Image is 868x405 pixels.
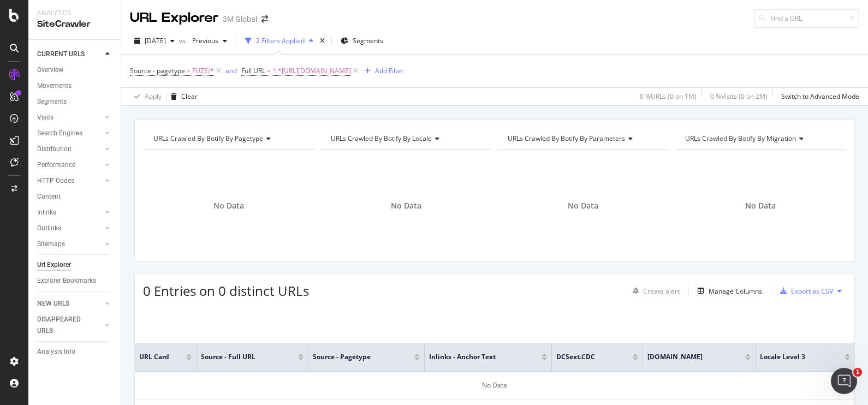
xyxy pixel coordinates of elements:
[37,64,113,76] a: Overview
[272,63,351,79] span: ^.*[URL][DOMAIN_NAME]
[145,92,162,101] div: Apply
[37,314,92,337] div: DISAPPEARED URLS
[37,314,102,337] a: DISAPPEARED URLS
[37,159,102,171] a: Performance
[776,282,833,300] button: Export as CSV
[37,275,96,287] div: Explorer Bookmarks
[37,191,113,202] a: Content
[777,88,859,105] button: Switch to Advanced Mode
[145,36,166,45] span: 2025 Aug. 24th
[37,80,72,92] div: Movements
[683,130,837,147] h4: URLs Crawled By Botify By migration
[37,9,112,18] div: Analytics
[360,64,404,78] button: Add Filter
[760,352,828,362] span: locale Level 3
[225,66,237,75] div: and
[179,36,188,45] span: vs
[318,35,327,46] div: times
[556,352,616,362] span: DCSext.CDC
[37,239,102,250] a: Sitemaps
[181,92,198,101] div: Clear
[791,287,833,296] div: Export as CSV
[37,49,85,60] div: CURRENT URLS
[241,66,265,75] span: Full URL
[781,92,859,101] div: Switch to Advanced Mode
[37,112,102,123] a: Visits
[256,36,305,45] div: 2 Filters Applied
[130,32,179,50] button: [DATE]
[391,200,421,211] span: No Data
[37,112,53,123] div: Visits
[754,9,859,28] input: Find a URL
[187,66,191,75] span: =
[643,287,680,296] div: Create alert
[37,259,113,271] a: Url Explorer
[685,134,796,143] span: URLs Crawled By Botify By migration
[37,96,113,108] a: Segments
[267,66,271,75] span: =
[261,15,268,23] div: arrow-right-arrow-left
[640,92,697,101] div: 0 % URLs ( 0 on 1M )
[37,49,102,60] a: CURRENT URLS
[139,352,183,362] span: URL Card
[37,96,67,108] div: Segments
[151,130,305,147] h4: URLs Crawled By Botify By pagetype
[506,130,659,147] h4: URLs Crawled By Botify By parameters
[37,223,61,234] div: Outlinks
[313,352,397,362] span: Source - pagetype
[37,144,72,155] div: Distribution
[37,80,113,92] a: Movements
[153,134,263,143] span: URLs Crawled By Botify By pagetype
[37,144,102,155] a: Distribution
[37,18,112,31] div: SiteCrawler
[710,92,768,101] div: 0 % Visits ( 0 on 2M )
[225,65,237,76] button: and
[143,282,309,300] span: 0 Entries on 0 distinct URLs
[508,134,625,143] span: URLs Crawled By Botify By parameters
[37,239,65,250] div: Sitemaps
[192,63,214,79] span: FUZE/*
[429,352,525,362] span: Inlinks - Anchor Text
[37,298,69,309] div: NEW URLS
[329,130,483,147] h4: URLs Crawled By Botify By locale
[37,191,61,202] div: Content
[135,372,854,400] div: No Data
[213,200,244,211] span: No Data
[331,134,432,143] span: URLs Crawled By Botify By locale
[353,36,383,45] span: Segments
[745,200,776,211] span: No Data
[130,88,162,105] button: Apply
[37,259,71,271] div: Url Explorer
[37,298,102,309] a: NEW URLS
[130,9,218,27] div: URL Explorer
[37,275,113,287] a: Explorer Bookmarks
[628,282,680,300] button: Create alert
[831,368,857,394] iframe: Intercom live chat
[647,352,729,362] span: [DOMAIN_NAME]
[37,128,102,139] a: Search Engines
[853,368,862,377] span: 1
[37,346,113,358] a: Analysis Info
[336,32,388,50] button: Segments
[201,352,282,362] span: Source - Full URL
[375,66,404,75] div: Add Filter
[37,64,63,76] div: Overview
[37,175,74,187] div: HTTP Codes
[693,284,762,297] button: Manage Columns
[241,32,318,50] button: 2 Filters Applied
[37,159,75,171] div: Performance
[37,346,75,358] div: Analysis Info
[130,66,185,75] span: Source - pagetype
[37,175,102,187] a: HTTP Codes
[37,207,56,218] div: Inlinks
[188,32,231,50] button: Previous
[37,207,102,218] a: Inlinks
[568,200,598,211] span: No Data
[223,14,257,25] div: 3M Global
[37,128,82,139] div: Search Engines
[709,287,762,296] div: Manage Columns
[167,88,198,105] button: Clear
[37,223,102,234] a: Outlinks
[188,36,218,45] span: Previous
